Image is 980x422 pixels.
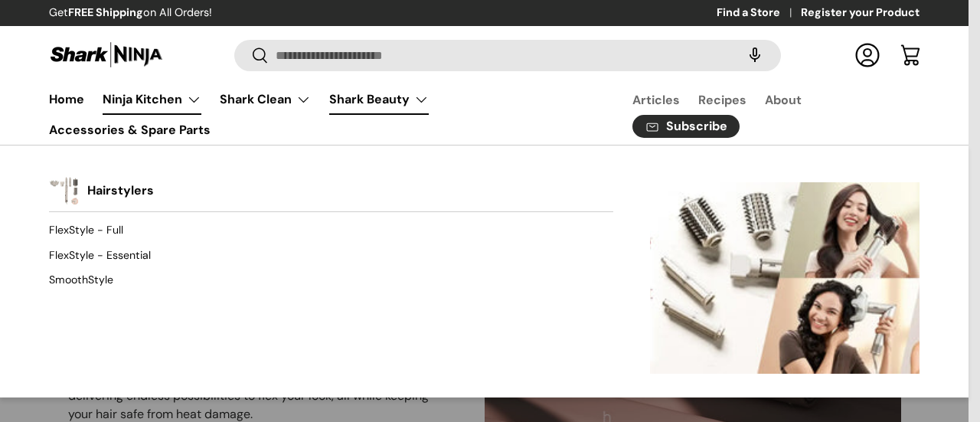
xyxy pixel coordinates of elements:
[632,85,680,115] a: Articles
[49,40,164,70] img: Shark Ninja Philippines
[666,120,727,132] span: Subscribe
[320,84,438,115] summary: Shark Beauty
[765,85,802,115] a: About
[596,84,920,145] nav: Secondary
[717,5,801,21] a: Find a Store
[49,84,84,114] a: Home
[93,84,211,115] summary: Ninja Kitchen
[49,115,211,145] a: Accessories & Spare Parts
[632,115,740,139] a: Subscribe
[68,5,143,19] strong: FREE Shipping
[730,38,779,72] speech-search-button: Search by voice
[698,85,746,115] a: Recipes
[49,5,212,21] p: Get on All Orders!
[49,84,596,145] nav: Primary
[211,84,320,115] summary: Shark Clean
[801,5,920,21] a: Register your Product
